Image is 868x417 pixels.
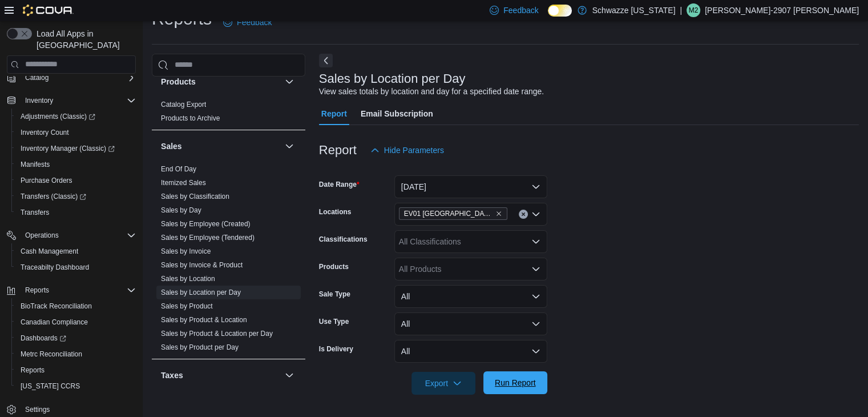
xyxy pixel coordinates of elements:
[21,263,89,272] span: Traceabilty Dashboard
[21,71,136,85] span: Catalog
[519,210,528,219] button: Clear input
[321,102,347,125] span: Report
[399,207,507,220] span: EV01 North Valley
[16,244,83,258] a: Cash Management
[161,370,280,381] button: Taxes
[548,5,572,17] input: Dark Mode
[161,288,241,297] span: Sales by Location per Day
[25,231,59,240] span: Operations
[161,219,251,228] span: Sales by Employee (Created)
[21,402,136,416] span: Settings
[282,368,296,382] button: Taxes
[21,94,136,107] span: Inventory
[319,207,352,216] label: Locations
[384,145,444,156] span: Hide Parameters
[161,141,182,152] h3: Sales
[531,237,540,246] button: Open list of options
[161,100,206,109] span: Catalog Export
[319,54,333,67] button: Next
[11,298,140,314] button: BioTrack Reconciliation
[11,109,140,125] a: Adjustments (Classic)
[11,141,140,157] a: Inventory Manager (Classic)
[2,282,140,298] button: Reports
[161,193,229,201] a: Sales by Classification
[16,142,119,155] a: Inventory Manager (Classic)
[16,190,136,203] span: Transfers (Classic)
[16,142,136,155] span: Inventory Manager (Classic)
[16,331,136,345] span: Dashboards
[404,208,493,219] span: EV01 [GEOGRAPHIC_DATA]
[16,315,136,329] span: Canadian Compliance
[16,206,54,219] a: Transfers
[161,179,206,187] a: Itemized Sales
[366,139,449,162] button: Hide Parameters
[394,340,547,363] button: All
[21,403,54,416] a: Settings
[418,372,469,395] span: Export
[237,17,272,28] span: Feedback
[411,372,475,395] button: Export
[161,247,211,256] span: Sales by Invoice
[394,312,547,335] button: All
[161,234,255,242] a: Sales by Employee (Tendered)
[219,11,276,34] a: Feedback
[161,178,206,187] span: Itemized Sales
[680,3,682,17] p: |
[16,244,136,258] span: Cash Management
[16,379,136,393] span: Washington CCRS
[11,346,140,362] button: Metrc Reconciliation
[25,96,53,105] span: Inventory
[16,299,96,313] a: BioTrack Reconciliation
[161,233,255,242] span: Sales by Employee (Tendered)
[21,160,50,169] span: Manifests
[282,75,296,89] button: Products
[11,125,140,141] button: Inventory Count
[161,288,241,296] a: Sales by Location per Day
[161,76,196,87] h3: Products
[161,165,196,173] a: End Of Day
[21,192,86,201] span: Transfers (Classic)
[32,28,136,51] span: Load All Apps in [GEOGRAPHIC_DATA]
[21,283,136,297] span: Reports
[16,347,87,361] a: Metrc Reconciliation
[16,379,84,393] a: [US_STATE] CCRS
[16,110,100,123] a: Adjustments (Classic)
[21,334,66,343] span: Dashboards
[16,110,136,123] span: Adjustments (Classic)
[11,205,140,220] button: Transfers
[21,247,78,256] span: Cash Management
[319,290,350,299] label: Sale Type
[161,206,201,214] a: Sales by Day
[503,5,538,16] span: Feedback
[21,366,45,375] span: Reports
[319,235,368,244] label: Classifications
[161,206,201,215] span: Sales by Day
[11,362,140,378] button: Reports
[16,363,49,377] a: Reports
[16,158,136,171] span: Manifests
[361,102,433,125] span: Email Subscription
[16,174,77,187] a: Purchase Orders
[2,93,140,109] button: Inventory
[531,210,540,219] button: Open list of options
[11,330,140,346] a: Dashboards
[161,260,243,270] span: Sales by Invoice & Product
[319,180,360,189] label: Date Range
[21,228,63,242] button: Operations
[21,176,72,185] span: Purchase Orders
[319,262,349,271] label: Products
[495,210,502,217] button: Remove EV01 North Valley from selection in this group
[11,259,140,275] button: Traceabilty Dashboard
[21,228,136,242] span: Operations
[16,331,71,345] a: Dashboards
[161,141,280,152] button: Sales
[152,162,305,359] div: Sales
[319,143,357,157] h3: Report
[21,71,53,85] button: Catalog
[161,275,215,283] a: Sales by Location
[21,94,58,107] button: Inventory
[16,363,136,377] span: Reports
[152,98,305,130] div: Products
[161,76,280,87] button: Products
[161,165,196,174] span: End Of Day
